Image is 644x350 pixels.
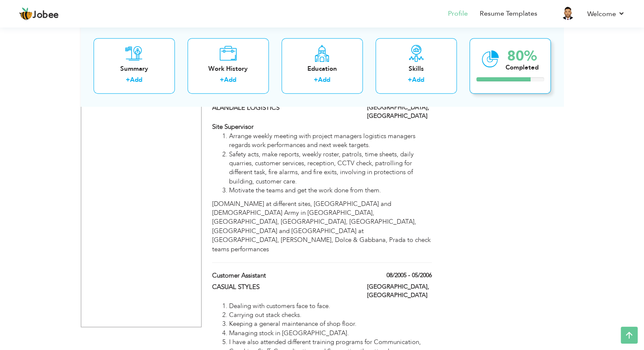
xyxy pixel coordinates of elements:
[229,311,431,319] li: Carrying out stack checks.
[318,76,330,84] a: Add
[212,122,254,131] strong: Site Supervisor
[506,49,539,63] div: 80%
[229,302,431,311] li: Dealing with customers face to face.
[224,76,236,84] a: Add
[100,64,168,73] div: Summary
[212,283,354,292] label: CASUAL STYLES
[480,9,537,19] a: Resume Templates
[412,76,424,84] a: Add
[229,186,431,195] li: Motivate the teams and get the work done from them.
[448,9,468,19] a: Profile
[408,76,412,85] label: +
[314,76,318,85] label: +
[382,64,450,73] div: Skills
[19,7,59,21] a: Jobee
[19,7,33,21] img: jobee.io
[229,132,431,150] li: Arrange weekly meeting with project managers logistics managers regards work performances and nex...
[587,9,625,19] a: Welcome
[367,103,432,120] label: [GEOGRAPHIC_DATA], [GEOGRAPHIC_DATA]
[212,103,354,112] label: ALANDALE LOGISTICS
[387,271,432,280] label: 08/2005 - 05/2006
[212,122,431,254] div: [DOMAIN_NAME] at different sites, [GEOGRAPHIC_DATA] and [DEMOGRAPHIC_DATA] Army in [GEOGRAPHIC_DA...
[212,271,354,280] label: Customer Assistant
[229,319,431,328] li: Keeping a general maintenance of shop floor.
[229,329,431,338] li: Managing stock in [GEOGRAPHIC_DATA].
[33,11,59,20] span: Jobee
[229,150,431,186] li: Safety acts, make reports, weekly roster, patrols, time sheets, daily quarries, customer services...
[288,64,356,73] div: Education
[506,63,539,72] div: Completed
[561,6,575,20] img: Profile Img
[130,76,142,84] a: Add
[126,76,130,85] label: +
[220,76,224,85] label: +
[367,283,432,300] label: [GEOGRAPHIC_DATA], [GEOGRAPHIC_DATA]
[194,64,262,73] div: Work History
